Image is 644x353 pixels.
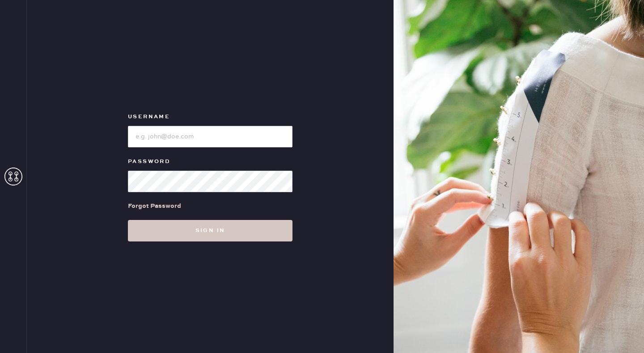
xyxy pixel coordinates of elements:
[128,201,181,211] div: Forgot Password
[128,192,181,220] a: Forgot Password
[128,156,292,167] label: Password
[128,126,292,147] input: e.g. john@doe.com
[128,112,292,122] label: Username
[128,220,292,241] button: Sign in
